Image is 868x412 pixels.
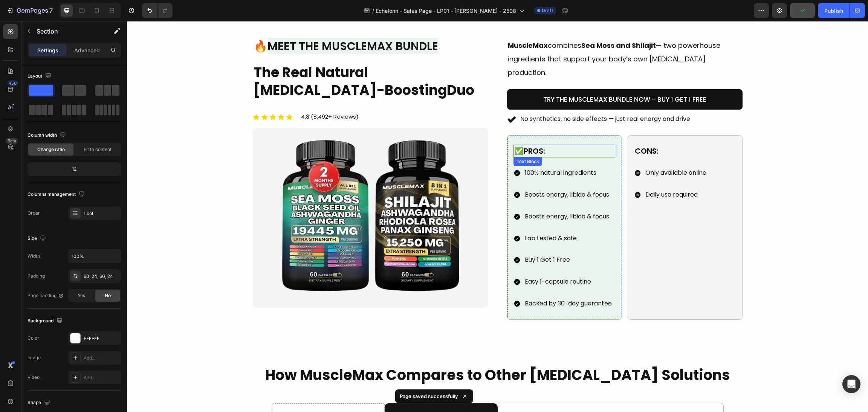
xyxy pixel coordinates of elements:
[28,374,40,381] div: Video
[9,344,732,364] h2: How MuscleMax Compares to Other [MEDICAL_DATA] Solutions
[380,68,616,89] a: Try the MuscleMax Bundle Now – Buy 1 Get 1 Free
[842,375,860,393] div: Open Intercom Messenger
[381,18,615,58] p: combines — two powerhouse ingredients that support your body’s own [MEDICAL_DATA] production.
[393,93,563,104] p: No synthetics, no side effects — just real energy and drive
[84,335,119,342] div: FEFEFE
[105,292,111,299] span: No
[74,46,100,54] p: Advanced
[29,164,119,174] div: 12
[398,147,469,156] span: 100% natural ingredients
[37,46,58,54] p: Settings
[3,3,56,18] button: 7
[28,316,64,326] div: Background
[398,277,485,288] p: Backed by 30-day guarantee
[78,292,85,299] span: Yes
[28,71,53,81] div: Layout
[84,273,119,280] div: 60, 24, 60, 24
[518,147,579,156] span: Only available online
[127,21,868,412] iframe: Design area
[416,74,579,83] span: Try the MuscleMax Bundle Now – Buy 1 Get 1 Free
[49,6,53,15] p: 7
[398,233,485,244] p: Buy 1 Get 1 Free
[398,255,485,266] p: Easy 1-capsule routine
[372,7,374,15] span: /
[28,189,86,200] div: Columns management
[542,7,553,14] span: Draft
[400,392,458,400] p: Page saved successfully
[398,190,485,201] p: Boosts energy, libido & focus
[388,137,414,144] div: Text Block
[507,124,609,136] div: Cons:
[84,146,112,153] span: Fit to content
[454,20,529,29] strong: Sea Moss and Shilajit
[28,253,40,259] div: Width
[174,92,232,100] p: 4.8 (8,492+ Reviews)
[37,27,98,36] p: Section
[37,146,65,153] span: Change ratio
[398,169,482,178] span: Boosts energy, libido & focus
[28,292,64,299] div: Page padding
[398,212,485,223] p: Lab tested & safe
[381,20,421,29] strong: MuscleMax
[818,3,850,18] button: Publish
[28,210,40,217] div: Order
[28,398,52,408] div: Shape
[7,80,18,86] div: 450
[376,7,516,15] span: Echelonn - Sales Page - LP01 - [PERSON_NAME] - 2508
[84,355,119,362] div: Add...
[28,354,41,361] div: Image
[69,249,121,263] input: Auto
[518,168,579,179] p: Daily use required
[28,130,67,140] div: Column width
[6,138,18,144] div: Beta
[84,374,119,381] div: Add...
[824,7,843,15] div: Publish
[142,3,173,18] div: Undo/Redo
[387,124,488,136] p: ✅Pros:
[28,233,47,244] div: Size
[28,335,39,342] div: Color
[84,210,119,217] div: 1 col
[132,113,355,281] img: gempages_545224320612303933-370b2bf1-df9a-4ca0-8f6b-2a0b5ea3e600.png
[28,273,45,279] div: Padding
